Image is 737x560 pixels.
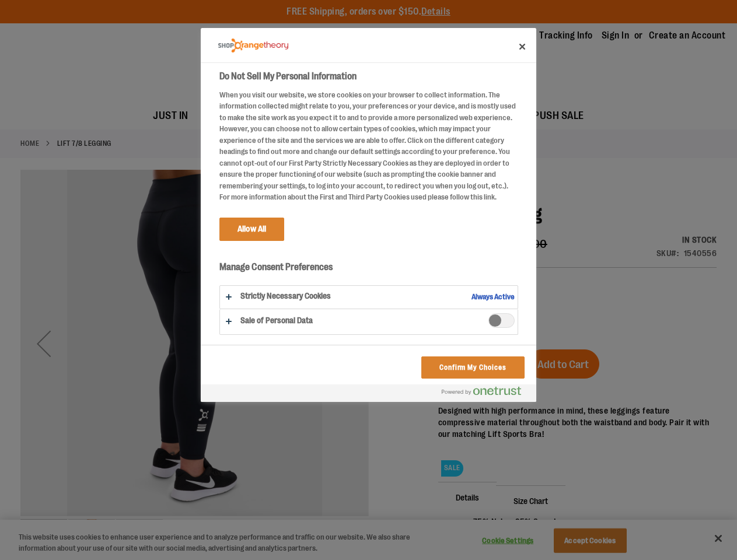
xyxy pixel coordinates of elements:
[219,69,518,83] h2: Do Not Sell My Personal Information
[219,218,284,241] button: Allow All
[201,28,536,402] div: Preference center
[442,386,530,401] a: Powered by OneTrust Opens in a new Tab
[218,34,288,57] div: Company Logo
[488,313,515,328] span: Sale of Personal Data
[219,89,518,203] div: When you visit our website, we store cookies on your browser to collect information. The informat...
[509,34,535,60] button: Close
[442,386,521,395] img: Powered by OneTrust Opens in a new Tab
[219,261,518,279] h3: Manage Consent Preferences
[421,356,525,379] button: Confirm My Choices
[218,38,288,53] img: Company Logo
[201,28,536,402] div: Do Not Sell My Personal Information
